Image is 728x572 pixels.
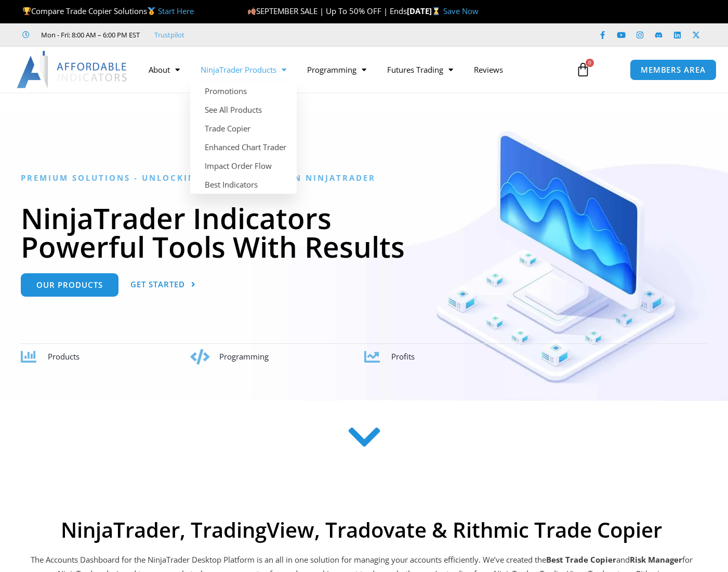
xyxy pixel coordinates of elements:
[219,351,269,362] span: Programming
[154,29,184,41] a: Trustpilot
[130,273,196,297] a: Get Started
[248,7,256,15] img: 🍂
[48,351,80,362] span: Products
[130,281,185,288] span: Get Started
[546,554,616,565] b: Best Trade Copier
[190,175,297,194] a: Best Indicators
[158,6,194,16] a: Start Here
[138,58,568,82] nav: Menu
[377,58,464,82] a: Futures Trading
[29,517,694,542] h2: NinjaTrader, TradingView, Tradovate & Rithmic Trade Copier
[38,29,140,41] span: Mon - Fri: 8:00 AM – 6:00 PM EST
[190,138,297,156] a: Enhanced Chart Trader
[22,6,194,16] span: Compare Trade Copier Solutions
[586,59,594,67] span: 0
[17,51,128,88] img: LogoAI | Affordable Indicators – NinjaTrader
[190,58,297,82] a: NinjaTrader Products
[641,66,706,74] span: MEMBERS AREA
[190,156,297,175] a: Impact Order Flow
[190,100,297,119] a: See All Products
[560,55,606,85] a: 0
[432,7,440,15] img: ⌛
[23,7,31,15] img: 🏆
[464,58,513,82] a: Reviews
[630,59,717,81] a: MEMBERS AREA
[297,58,377,82] a: Programming
[21,173,707,183] h6: Premium Solutions - Unlocking the Potential in NinjaTrader
[36,281,103,289] span: Our Products
[247,6,407,16] span: SEPTEMBER SALE | Up To 50% OFF | Ends
[148,7,155,15] img: 🥇
[21,273,118,297] a: Our Products
[630,554,682,565] strong: Risk Manager
[138,58,190,82] a: About
[190,82,297,100] a: Promotions
[407,6,443,16] strong: [DATE]
[443,6,479,16] a: Save Now
[190,119,297,138] a: Trade Copier
[21,204,707,261] h1: NinjaTrader Indicators Powerful Tools With Results
[190,82,297,194] ul: NinjaTrader Products
[391,351,415,362] span: Profits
